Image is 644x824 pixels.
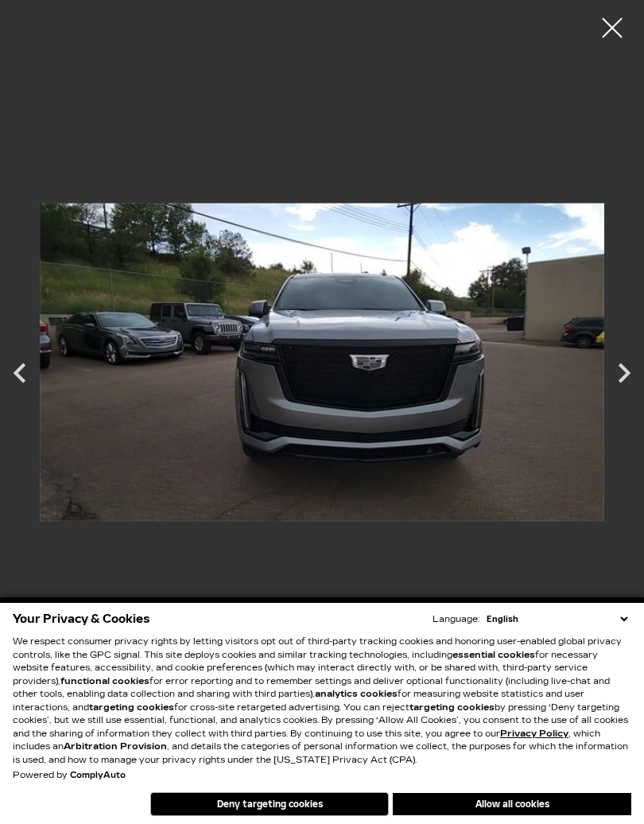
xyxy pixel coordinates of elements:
a: ComplyAuto [70,771,126,780]
strong: targeting cookies [89,702,174,713]
u: Privacy Policy [500,729,568,739]
strong: Arbitration Provision [64,741,167,752]
button: Allow all cookies [393,793,631,815]
div: Next [604,345,644,401]
select: Language Select [483,612,631,626]
div: Powered by [13,771,126,780]
p: We respect consumer privacy rights by letting visitors opt out of third-party tracking cookies an... [13,635,631,767]
strong: analytics cookies [315,689,398,699]
img: Certified Used 2024 Argent Silver Metallic Cadillac Sport Platinum image 3 [40,12,604,713]
div: Language: [433,615,479,624]
button: Deny targeting cookies [150,792,389,816]
strong: functional cookies [60,676,149,686]
span: Your Privacy & Cookies [13,608,150,630]
strong: essential cookies [452,650,535,660]
strong: targeting cookies [409,702,495,713]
